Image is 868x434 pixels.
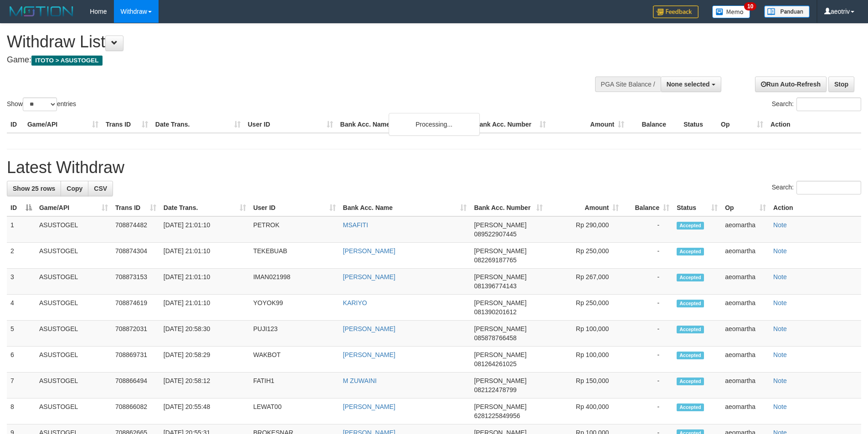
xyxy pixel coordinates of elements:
td: 8 [7,398,36,424]
span: ITOTO > ASUSTOGEL [31,56,103,66]
span: [PERSON_NAME] [474,299,526,306]
td: ASUSTOGEL [36,373,112,398]
td: Rp 290,000 [546,216,622,243]
td: FATIH1 [250,373,339,398]
td: ASUSTOGEL [36,243,112,269]
a: [PERSON_NAME] [343,273,395,281]
a: CSV [88,181,113,196]
th: Amount: activate to sort column ascending [546,199,622,216]
td: 1 [7,216,36,243]
td: - [622,269,673,295]
label: Search: [772,97,861,111]
th: Action [770,199,861,216]
span: [PERSON_NAME] [474,247,526,255]
td: ASUSTOGEL [36,269,112,295]
a: Note [773,403,787,410]
img: MOTION_logo.png [7,5,76,18]
img: panduan.png [764,5,810,18]
td: Rp 400,000 [546,398,622,424]
td: 3 [7,269,36,295]
span: [PERSON_NAME] [474,377,526,384]
td: [DATE] 21:01:10 [160,295,250,321]
td: 5 [7,321,36,347]
td: ASUSTOGEL [36,216,112,243]
td: PUJI123 [250,321,339,347]
label: Show entries [7,97,76,111]
div: PGA Site Balance / [595,77,661,92]
a: Stop [828,77,854,92]
span: Copy 085878766458 to clipboard [474,334,516,342]
th: Trans ID [102,116,152,133]
td: Rp 150,000 [546,373,622,398]
span: Copy 089522907445 to clipboard [474,230,516,238]
a: Run Auto-Refresh [755,77,827,92]
td: - [622,373,673,398]
td: [DATE] 20:58:30 [160,321,250,347]
select: Showentries [23,97,57,111]
td: YOYOK99 [250,295,339,321]
span: Accepted [677,403,704,411]
td: - [622,347,673,373]
td: IMAN021998 [250,269,339,295]
th: Bank Acc. Name: activate to sort column ascending [339,199,471,216]
td: - [622,321,673,347]
span: Show 25 rows [13,185,55,192]
div: Processing... [389,113,480,136]
span: Accepted [677,300,704,307]
td: 708874619 [112,295,160,321]
td: [DATE] 21:01:10 [160,243,250,269]
span: Copy 081396774143 to clipboard [474,282,516,290]
span: [PERSON_NAME] [474,351,526,358]
th: Op [717,116,767,133]
input: Search: [796,97,861,111]
td: ASUSTOGEL [36,347,112,373]
td: aeomartha [721,321,770,347]
a: MSAFITI [343,221,368,229]
a: [PERSON_NAME] [343,247,395,255]
a: Note [773,273,787,281]
th: Game/API [24,116,102,133]
td: - [622,243,673,269]
td: ASUSTOGEL [36,398,112,424]
h1: Withdraw List [7,33,570,51]
td: aeomartha [721,295,770,321]
span: [PERSON_NAME] [474,403,526,410]
th: ID: activate to sort column descending [7,199,36,216]
span: None selected [667,81,710,88]
img: Feedback.jpg [653,5,699,18]
th: User ID: activate to sort column ascending [250,199,339,216]
th: Status: activate to sort column ascending [673,199,721,216]
td: - [622,398,673,424]
th: User ID [244,116,337,133]
label: Search: [772,181,861,194]
a: Copy [61,181,88,196]
span: Copy 081390201612 to clipboard [474,308,516,316]
span: Accepted [677,326,704,333]
a: Note [773,247,787,255]
span: Accepted [677,378,704,385]
span: CSV [94,185,107,192]
th: Amount [550,116,628,133]
td: 708869731 [112,347,160,373]
td: aeomartha [721,243,770,269]
th: Bank Acc. Number: activate to sort column ascending [470,199,546,216]
th: Balance: activate to sort column ascending [622,199,673,216]
input: Search: [796,181,861,194]
span: 10 [744,2,756,10]
td: ASUSTOGEL [36,321,112,347]
button: None selected [661,77,721,92]
th: Trans ID: activate to sort column ascending [112,199,160,216]
td: - [622,295,673,321]
th: Status [680,116,717,133]
td: aeomartha [721,347,770,373]
span: [PERSON_NAME] [474,325,526,332]
th: ID [7,116,24,133]
td: ASUSTOGEL [36,295,112,321]
th: Bank Acc. Name [337,116,472,133]
td: aeomartha [721,216,770,243]
td: 708874482 [112,216,160,243]
span: Accepted [677,274,704,281]
a: [PERSON_NAME] [343,325,395,332]
th: Game/API: activate to sort column ascending [36,199,112,216]
a: Show 25 rows [7,181,61,196]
